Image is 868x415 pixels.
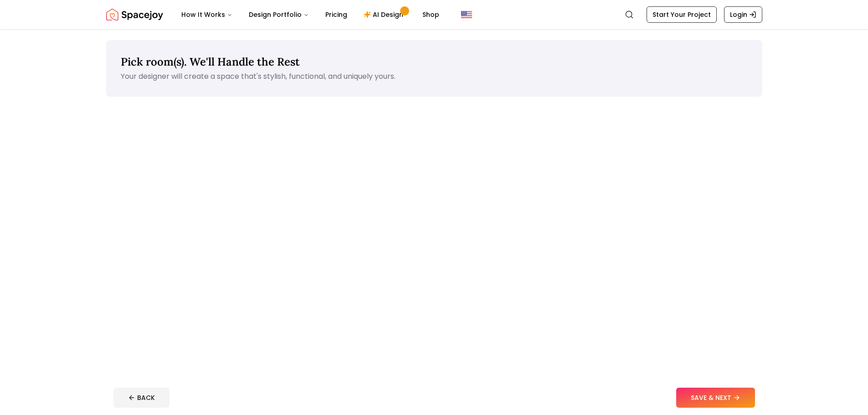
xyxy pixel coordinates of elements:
[415,5,447,24] a: Shop
[647,6,717,23] a: Start Your Project
[461,9,472,20] img: United States
[121,55,300,69] span: Pick room(s). We'll Handle the Rest
[174,5,240,24] button: How It Works
[174,5,447,24] nav: Main
[121,71,748,82] p: Your designer will create a space that's stylish, functional, and uniquely yours.
[241,5,316,24] button: Design Portfolio
[356,5,413,24] a: AI Design
[676,388,755,408] button: SAVE & NEXT
[106,5,163,24] a: Spacejoy
[724,6,762,23] a: Login
[106,5,163,24] img: Spacejoy Logo
[113,388,169,408] button: BACK
[318,5,354,24] a: Pricing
